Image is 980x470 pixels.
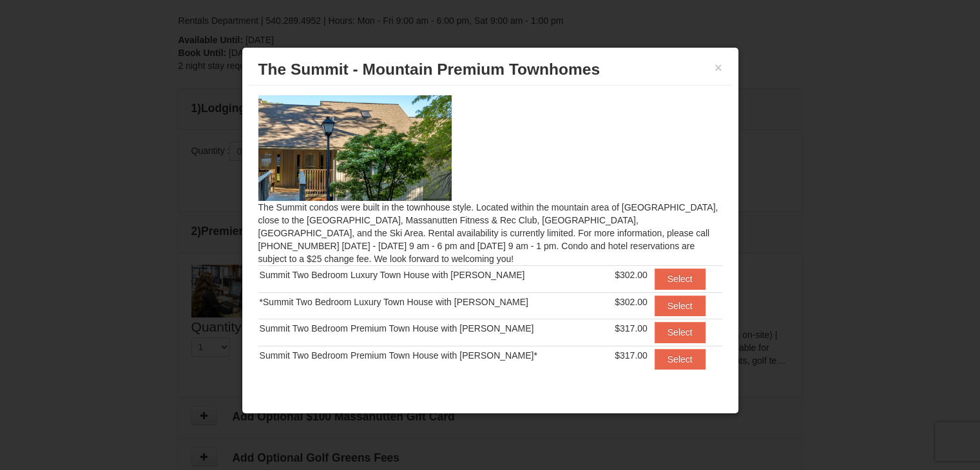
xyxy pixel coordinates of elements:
[260,268,604,281] div: Summit Two Bedroom Luxury Town House with [PERSON_NAME]
[615,350,648,361] span: $317.00
[260,349,604,362] div: Summit Two Bedroom Premium Town House with [PERSON_NAME]*
[258,61,600,78] span: The Summit - Mountain Premium Townhomes
[655,268,706,289] button: Select
[260,296,604,308] div: *Summit Two Bedroom Luxury Town House with [PERSON_NAME]
[260,322,604,335] div: Summit Two Bedroom Premium Town House with [PERSON_NAME]
[715,61,722,74] button: ×
[615,323,648,334] span: $317.00
[615,297,648,307] span: $302.00
[655,296,706,316] button: Select
[258,95,452,201] img: 19219034-1-0eee7e00.jpg
[615,270,648,280] span: $302.00
[655,349,706,370] button: Select
[249,86,732,370] div: The Summit condos were built in the townhouse style. Located within the mountain area of [GEOGRAP...
[655,322,706,343] button: Select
